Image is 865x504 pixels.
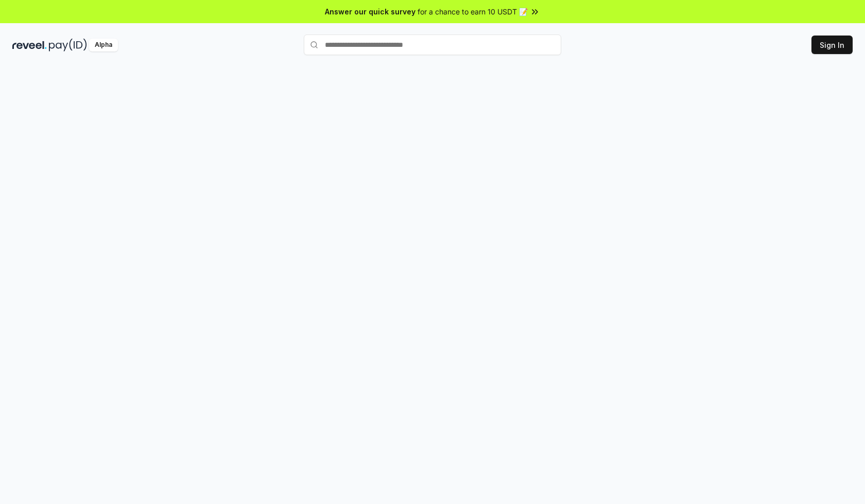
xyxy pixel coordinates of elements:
[49,39,87,51] img: pay_id
[325,6,416,17] span: Answer our quick survey
[811,36,853,54] button: Sign In
[418,6,528,17] span: for a chance to earn 10 USDT 📝
[89,39,118,51] div: Alpha
[12,39,47,51] img: reveel_dark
